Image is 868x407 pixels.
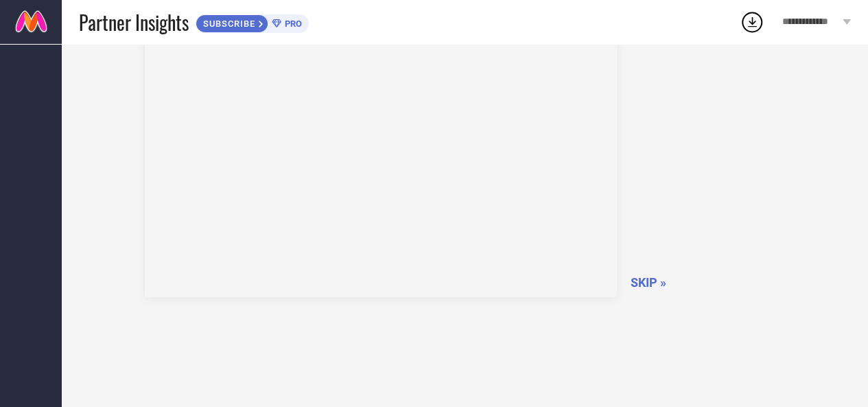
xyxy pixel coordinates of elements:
[740,10,764,34] div: Open download list
[631,275,666,290] span: SKIP »
[196,11,309,33] a: SUBSCRIBEPRO
[145,36,617,297] iframe: Workspace Section
[281,19,302,29] span: PRO
[79,8,189,36] span: Partner Insights
[196,19,259,29] span: SUBSCRIBE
